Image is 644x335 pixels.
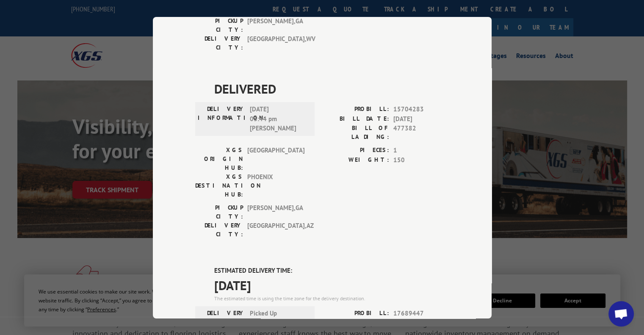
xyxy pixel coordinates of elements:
[250,105,307,133] span: [DATE] 03:44 pm [PERSON_NAME]
[214,275,449,294] span: [DATE]
[393,124,449,141] span: 477382
[322,124,389,141] label: BILL OF LADING:
[198,308,246,326] label: DELIVERY INFORMATION:
[322,105,389,114] label: PROBILL:
[198,105,246,133] label: DELIVERY INFORMATION:
[393,318,449,328] span: [DATE]
[250,308,307,326] span: Picked Up
[247,203,304,221] span: [PERSON_NAME] , GA
[608,301,634,327] div: Open chat
[393,114,449,124] span: [DATE]
[214,266,449,276] label: ESTIMATED DELIVERY TIME:
[195,34,243,52] label: DELIVERY CITY:
[322,318,389,328] label: BILL DATE:
[247,221,304,239] span: [GEOGRAPHIC_DATA] , AZ
[195,17,243,34] label: PICKUP CITY:
[247,146,304,172] span: [GEOGRAPHIC_DATA]
[195,203,243,221] label: PICKUP CITY:
[195,146,243,172] label: XGS ORIGIN HUB:
[195,172,243,199] label: XGS DESTINATION HUB:
[247,172,304,199] span: PHOENIX
[195,221,243,239] label: DELIVERY CITY:
[247,17,304,34] span: [PERSON_NAME] , GA
[247,34,304,52] span: [GEOGRAPHIC_DATA] , WV
[322,308,389,318] label: PROBILL:
[322,146,389,155] label: PIECES:
[322,155,389,165] label: WEIGHT:
[393,155,449,165] span: 150
[393,105,449,114] span: 15704283
[322,114,389,124] label: BILL DATE:
[214,294,449,302] div: The estimated time is using the time zone for the delivery destination.
[393,146,449,155] span: 1
[393,308,449,318] span: 17689447
[214,79,449,98] span: DELIVERED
